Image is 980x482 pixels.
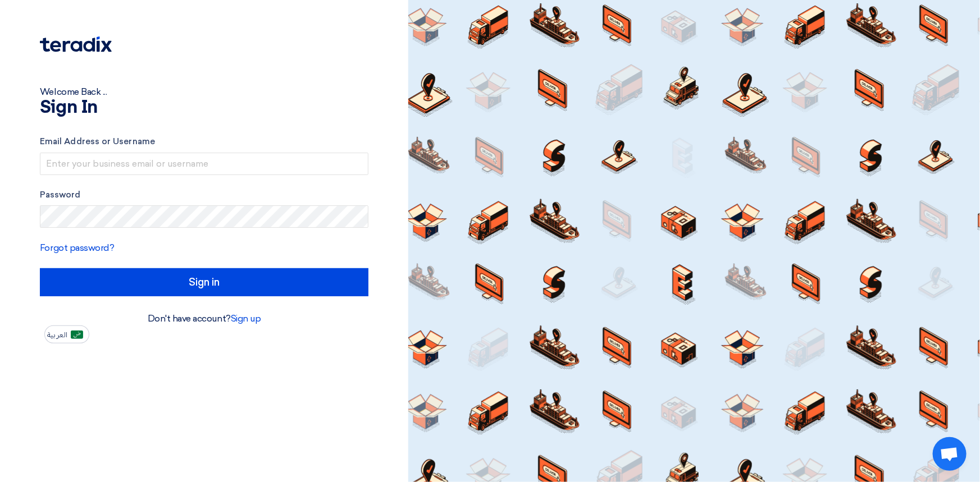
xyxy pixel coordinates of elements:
[933,437,967,471] a: Open chat
[40,189,368,201] label: Password
[47,331,67,339] span: العربية
[40,312,368,325] div: Don't have account?
[40,153,368,175] input: Enter your business email or username
[40,268,368,296] input: Sign in
[231,313,261,324] a: Sign up
[40,99,368,117] h1: Sign In
[71,330,83,339] img: ar-AR.png
[40,242,114,253] a: Forgot password?
[40,85,368,99] div: Welcome Back ...
[40,135,368,148] label: Email Address or Username
[44,325,89,343] button: العربية
[40,36,112,52] img: Teradix logo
